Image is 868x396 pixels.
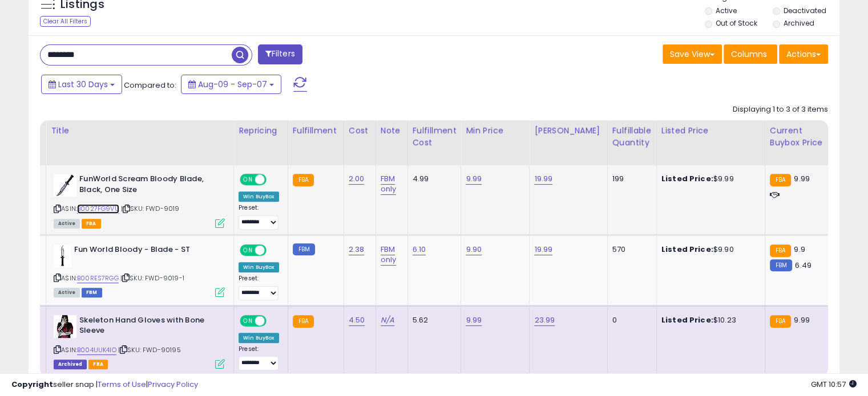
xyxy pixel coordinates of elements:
[198,79,267,90] span: Aug-09 - Sep-07
[120,273,184,283] span: | SKU: FWD-9019-1
[770,259,792,271] small: FBM
[239,204,279,230] div: Preset:
[293,174,314,186] small: FBA
[534,244,552,255] a: 19.99
[466,125,524,137] div: Min Price
[795,260,812,271] span: 6.49
[265,245,283,255] span: OFF
[148,379,198,390] a: Privacy Policy
[349,244,365,255] a: 2.38
[779,44,828,64] button: Actions
[239,191,279,202] div: Win BuyBox
[74,244,213,258] b: Fun World Bloody - Blade - ST
[239,333,279,343] div: Win BuyBox
[381,315,394,326] a: N/A
[11,379,198,390] div: seller snap | |
[82,219,101,228] span: FBA
[612,125,652,149] div: Fulfillable Quantity
[663,44,722,64] button: Save View
[724,44,777,64] button: Columns
[770,174,791,186] small: FBA
[534,125,602,137] div: [PERSON_NAME]
[661,174,756,184] div: $9.99
[239,125,283,137] div: Repricing
[77,204,119,214] a: B0027FG9VU
[534,315,555,326] a: 23.99
[716,6,737,15] label: Active
[88,360,108,369] span: FBA
[54,315,225,368] div: ASIN:
[811,379,857,390] span: 2025-10-8 10:57 GMT
[381,125,403,137] div: Note
[79,174,218,198] b: FunWorld Scream Bloody Blade, Black, One Size
[661,315,756,325] div: $10.23
[241,175,255,185] span: ON
[661,244,713,255] b: Listed Price:
[612,244,648,255] div: 570
[413,125,457,149] div: Fulfillment Cost
[466,244,482,255] a: 9.90
[241,316,255,325] span: ON
[54,288,80,297] span: All listings currently available for purchase on Amazon
[794,173,810,184] span: 9.99
[54,315,76,338] img: 41uQwS7KMBL._SL40_.jpg
[466,173,482,185] a: 9.99
[54,174,76,197] img: 31a206wCo6L._SL40_.jpg
[349,125,371,137] div: Cost
[265,175,283,185] span: OFF
[98,379,146,390] a: Terms of Use
[716,18,757,28] label: Out of Stock
[58,79,108,90] span: Last 30 Days
[54,244,71,267] img: 31n6U8qiRaL._SL40_.jpg
[239,275,279,300] div: Preset:
[612,174,648,184] div: 199
[794,315,810,325] span: 9.99
[783,18,814,28] label: Archived
[293,315,314,328] small: FBA
[54,174,225,227] div: ASIN:
[54,244,225,296] div: ASIN:
[612,315,648,325] div: 0
[534,173,552,185] a: 19.99
[11,379,53,390] strong: Copyright
[661,315,713,325] b: Listed Price:
[118,345,181,354] span: | SKU: FWD-90195
[181,75,281,94] button: Aug-09 - Sep-07
[51,125,229,137] div: Title
[661,125,760,137] div: Listed Price
[413,244,426,255] a: 6.10
[41,75,122,94] button: Last 30 Days
[79,315,218,339] b: Skeleton Hand Gloves with Bone Sleeve
[293,125,339,137] div: Fulfillment
[661,173,713,184] b: Listed Price:
[413,174,453,184] div: 4.99
[349,173,365,185] a: 2.00
[82,288,102,297] span: FBM
[40,16,91,27] div: Clear All Filters
[54,219,80,228] span: All listings currently available for purchase on Amazon
[381,244,397,266] a: FBM only
[413,315,453,325] div: 5.62
[241,245,255,255] span: ON
[77,345,116,355] a: B004UUK4IO
[770,315,791,328] small: FBA
[661,244,756,255] div: $9.90
[121,204,180,213] span: | SKU: FWD-9019
[54,360,87,369] span: Listings that have been deleted from Seller Central
[733,104,828,115] div: Displaying 1 to 3 of 3 items
[77,273,119,283] a: B00RES7RGG
[381,173,397,195] a: FBM only
[265,316,283,325] span: OFF
[770,244,791,257] small: FBA
[770,125,829,149] div: Current Buybox Price
[731,48,767,60] span: Columns
[293,243,315,255] small: FBM
[466,315,482,326] a: 9.99
[239,262,279,272] div: Win BuyBox
[239,345,279,371] div: Preset:
[794,244,805,255] span: 9.9
[258,44,302,64] button: Filters
[349,315,365,326] a: 4.50
[783,6,826,15] label: Deactivated
[124,80,176,91] span: Compared to:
